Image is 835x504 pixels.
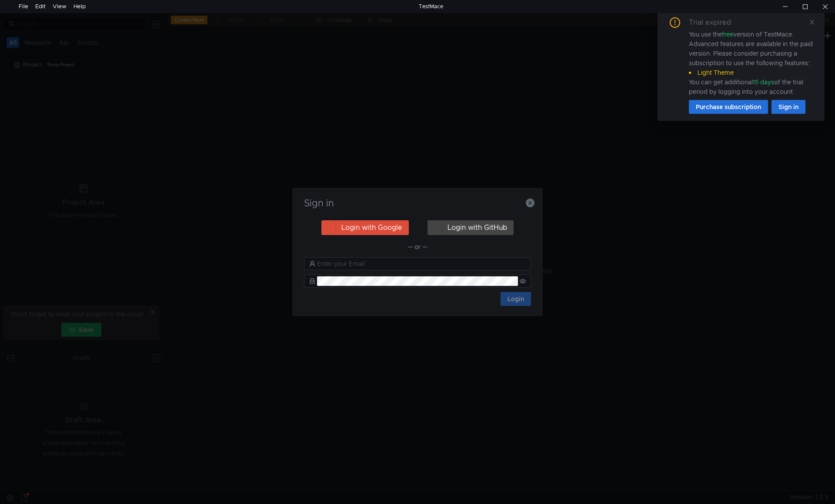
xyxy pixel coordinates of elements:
div: Trial expired [689,17,741,28]
button: Sign in [772,100,805,114]
button: Purchase subscription [689,100,768,114]
h3: Sign in [303,198,532,209]
div: You use the version of TestMace. Advanced features are available in the paid version. Please cons... [689,30,814,96]
span: free [722,30,733,38]
input: Enter your Email [317,259,526,269]
li: Light Theme [689,68,814,77]
span: 15 days [753,78,774,86]
div: You can get additional of the trial period by logging into your account. [689,77,814,96]
button: Login with GitHub [428,220,514,235]
button: Login with Google [321,220,409,235]
div: — or — [304,242,531,252]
